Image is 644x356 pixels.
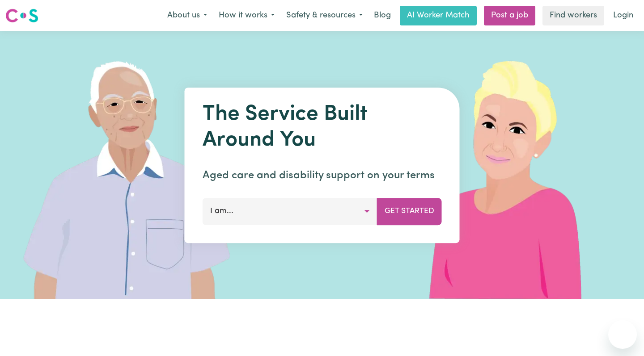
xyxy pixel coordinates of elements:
button: About us [161,6,213,25]
a: Login [608,6,639,25]
img: Careseekers logo [5,8,38,24]
h1: The Service Built Around You [203,102,442,153]
iframe: Button to launch messaging window [608,320,637,349]
a: Post a job [484,6,535,25]
button: How it works [213,6,280,25]
a: Blog [369,6,396,25]
p: Aged care and disability support on your terms [203,168,442,184]
a: Careseekers logo [5,5,38,26]
a: Find workers [542,6,604,25]
button: Safety & resources [280,6,369,25]
button: Get Started [377,198,442,225]
button: I am... [203,198,377,225]
a: AI Worker Match [400,6,477,25]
